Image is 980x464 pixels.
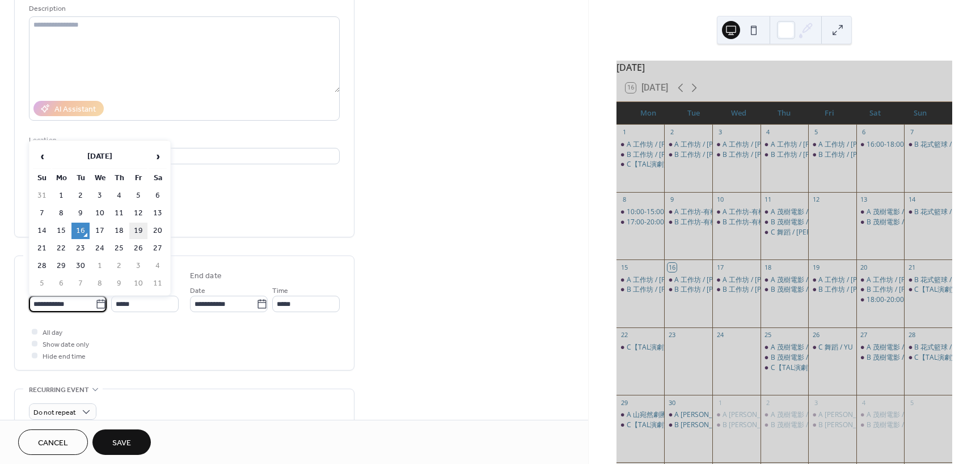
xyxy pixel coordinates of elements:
div: Fri [807,102,852,125]
div: A 工作坊 / [PERSON_NAME] [674,140,760,150]
div: A 茂樹電影 / [PERSON_NAME] [867,410,959,420]
div: B 花式籃球 / 球魁 [904,207,952,217]
td: 24 [91,240,109,257]
div: B 花式籃球 / 球魁 [914,275,967,285]
td: 4 [110,188,128,204]
div: A 山宛然劇團 / [PERSON_NAME] [627,410,726,420]
div: A 工作坊-有機的表演者 / [PERSON_NAME] [723,207,851,217]
div: B 工作坊 / 林向 [616,285,665,295]
div: A 工作坊 / [PERSON_NAME] [674,275,760,285]
div: A 茂樹電影 / [PERSON_NAME] [867,343,959,352]
div: A 茂樹電影 / 許卉林 [761,207,809,217]
div: A 工作坊 / 林向 [808,140,856,150]
div: B 工作坊 / [PERSON_NAME] [674,150,760,160]
div: A 茂樹電影 / [PERSON_NAME] [771,275,863,285]
th: Sa [149,170,167,186]
td: 9 [110,275,128,292]
th: [DATE] [52,144,147,169]
div: 18:00-20:00 花式籃球 / 球魁 [867,295,952,305]
div: C【TAL演劇實驗室】-鈴木團練 / 賴峻祥 [616,343,665,352]
div: 16:00-18:00 花式籃球 / 球魁 [856,140,905,150]
div: B 花式籃球 / 球魁 [904,275,952,285]
div: B 工作坊 / [PERSON_NAME] [818,285,904,295]
div: 19 [812,263,820,271]
td: 1 [52,188,70,204]
div: B 工作坊-有機的表演者 / 林向 [664,218,712,227]
div: 21 [907,263,916,271]
div: B 花式籃球 / 球魁 [914,343,967,352]
div: A 茂樹電影 / [PERSON_NAME] [771,343,863,352]
div: 5 [812,128,820,137]
div: Tue [671,102,716,125]
div: C【TAL演劇實驗室】-鈴木團練 / 賴峻祥 [616,160,665,169]
div: A 何裕天 [712,410,761,420]
div: 1 [716,398,724,407]
td: 11 [110,205,128,222]
div: A 何裕天 [808,410,856,420]
div: B 茂樹電影 / [PERSON_NAME] [771,218,863,227]
div: A 工作坊-有機的表演者 / 林向 [664,207,712,217]
div: 2 [668,128,676,137]
div: B 工作坊 / [PERSON_NAME] [867,285,952,295]
div: A 工作坊 / [PERSON_NAME] [818,275,904,285]
div: C【TAL演劇實驗室】-鈴木排練 / 賴峻祥 [904,285,952,295]
div: A [PERSON_NAME] [818,410,878,420]
td: 6 [52,275,70,292]
div: 17:00-20:00【TAL演劇實驗室】-[PERSON_NAME] / [PERSON_NAME] [627,218,838,227]
td: 9 [71,205,90,222]
span: Show date only [43,339,89,351]
div: B 茂樹電影 / 許卉林 [761,420,809,430]
td: 11 [149,275,167,292]
div: A 茂樹電影 / [PERSON_NAME] [771,410,863,420]
td: 27 [149,240,167,257]
div: B 何裕天 [712,420,761,430]
div: 10:00-15:00「壁」製作委員會 / [PERSON_NAME] [627,207,778,217]
div: A 工作坊 / 林向 [856,275,905,285]
div: 23 [668,331,676,339]
td: 8 [52,205,70,222]
span: All day [43,327,62,339]
div: A 茂樹電影 / [PERSON_NAME] [867,207,959,217]
div: A 工作坊 / 林向 [664,140,712,150]
div: A 茂樹電影 / 許卉林 [761,343,809,352]
div: B 工作坊 / [PERSON_NAME] [723,150,808,160]
div: C【TAL演劇實驗室】-[PERSON_NAME] / [PERSON_NAME] [771,363,949,373]
div: A 工作坊 / [PERSON_NAME] [723,275,808,285]
td: 15 [52,223,70,239]
td: 2 [71,188,90,204]
div: A 茂樹電影 / 許卉林 [761,275,809,285]
div: B 工作坊 / [PERSON_NAME] [674,285,760,295]
div: C【TAL演劇實驗室】-鈴木排練 / 賴峻祥 [904,353,952,363]
div: [DATE] [616,61,952,74]
td: 3 [129,258,147,274]
td: 3 [91,188,109,204]
th: Su [33,170,51,186]
div: 2 [764,398,772,407]
div: 10 [716,195,724,204]
div: B 茂樹電影 / [PERSON_NAME] [867,353,959,363]
div: 25 [764,331,772,339]
div: A 工作坊 / 林向 [808,275,856,285]
div: Sun [898,102,943,125]
div: 1 [620,128,628,137]
button: Save [92,429,151,455]
div: C【TAL演劇實驗室】-[PERSON_NAME] / [PERSON_NAME] [627,160,805,169]
td: 13 [149,205,167,222]
div: 16 [668,263,676,271]
div: A 茂樹電影 / 許卉林 [856,207,905,217]
div: B 茂樹電影 / [PERSON_NAME] [771,353,863,363]
div: A 工作坊 / 林向 [616,140,665,150]
div: A 山宛然劇團 / 黃武山 [616,410,665,420]
div: B 工作坊 / [PERSON_NAME] [723,285,808,295]
div: 27 [860,331,868,339]
div: 5 [907,398,916,407]
div: B 工作坊 / 林向 [761,150,809,160]
td: 29 [52,258,70,274]
div: B 茂樹電影 / [PERSON_NAME] [771,285,863,295]
div: A 茂樹電影 / 許卉林 [856,410,905,420]
div: 15 [620,263,628,271]
div: B 工作坊 / [PERSON_NAME] [771,150,856,160]
th: Tu [71,170,90,186]
a: Cancel [18,429,88,455]
div: 26 [812,331,820,339]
